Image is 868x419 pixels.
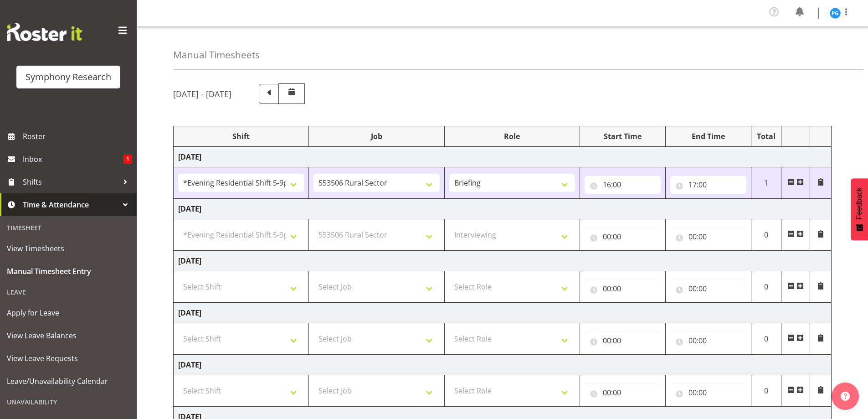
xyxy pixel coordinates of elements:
[174,251,832,271] td: [DATE]
[751,375,781,407] td: 0
[585,331,661,350] input: Click to select...
[670,383,746,402] input: Click to select...
[585,176,661,194] input: Click to select...
[830,8,841,19] img: patricia-gilmour9541.jpg
[2,237,134,260] a: View Timesheets
[174,199,832,219] td: [DATE]
[7,374,130,388] span: Leave/Unavailability Calendar
[173,89,231,99] h5: [DATE] - [DATE]
[123,155,132,164] span: 1
[313,131,439,142] div: Job
[2,393,134,411] div: Unavailability
[173,50,260,60] h4: Manual Timesheets
[670,279,746,298] input: Click to select...
[7,264,130,278] span: Manual Timesheet Entry
[23,198,118,212] span: Time & Attendance
[751,219,781,251] td: 0
[841,392,850,401] img: help-xxl-2.png
[174,355,832,375] td: [DATE]
[2,260,134,283] a: Manual Timesheet Entry
[585,279,661,298] input: Click to select...
[2,347,134,370] a: View Leave Requests
[2,370,134,393] a: Leave/Unavailability Calendar
[855,187,863,219] span: Feedback
[23,129,132,143] span: Roster
[26,70,111,84] div: Symphony Research
[2,218,134,237] div: Timesheet
[585,383,661,402] input: Click to select...
[7,352,130,365] span: View Leave Requests
[7,23,82,41] img: Rosterit website logo
[7,306,130,320] span: Apply for Leave
[449,131,575,142] div: Role
[178,131,304,142] div: Shift
[670,176,746,194] input: Click to select...
[174,303,832,323] td: [DATE]
[2,301,134,324] a: Apply for Leave
[751,323,781,355] td: 0
[851,178,868,240] button: Feedback - Show survey
[670,131,746,142] div: End Time
[585,228,661,246] input: Click to select...
[23,175,118,189] span: Shifts
[670,331,746,350] input: Click to select...
[2,324,134,347] a: View Leave Balances
[2,283,134,301] div: Leave
[751,167,781,199] td: 1
[585,131,661,142] div: Start Time
[751,271,781,303] td: 0
[7,242,130,255] span: View Timesheets
[174,147,832,167] td: [DATE]
[23,152,123,166] span: Inbox
[670,228,746,246] input: Click to select...
[7,329,130,342] span: View Leave Balances
[756,131,777,142] div: Total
